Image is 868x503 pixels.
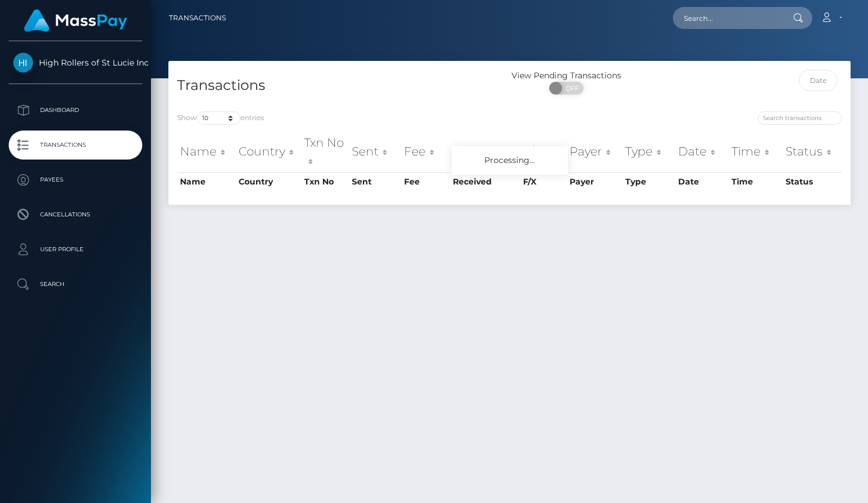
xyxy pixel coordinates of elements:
th: Time [729,172,783,191]
a: Transactions [9,131,142,160]
th: Status [783,172,842,191]
th: Country [236,172,301,191]
p: Cancellations [13,206,138,223]
input: Search transactions [758,111,842,125]
p: Payees [13,171,138,189]
th: Payer [567,172,623,191]
th: Received [450,131,520,172]
p: Dashboard [13,102,138,119]
img: MassPay Logo [24,9,127,32]
th: Fee [401,172,450,191]
a: User Profile [9,235,142,264]
th: Time [729,131,783,172]
p: Transactions [13,136,138,154]
th: Date [675,172,729,191]
th: Received [450,172,520,191]
img: High Rollers of St Lucie Inc [13,53,33,73]
a: Dashboard [9,96,142,125]
th: Txn No [301,172,349,191]
th: Name [177,172,236,191]
th: Txn No [301,131,349,172]
div: Processing... [452,146,568,175]
a: Payees [9,165,142,194]
th: Fee [401,131,450,172]
th: Status [783,131,842,172]
label: Show entries [177,111,264,125]
th: Payer [567,131,623,172]
a: Cancellations [9,200,142,229]
h4: Transactions [177,75,501,96]
a: Transactions [169,6,226,30]
th: Date [675,131,729,172]
input: Date filter [799,70,837,91]
th: Country [236,131,301,172]
p: User Profile [13,241,138,258]
th: Type [622,131,675,172]
div: View Pending Transactions [510,70,624,82]
span: High Rollers of St Lucie Inc [9,57,142,68]
a: Search [9,270,142,299]
th: Sent [349,131,401,172]
input: Search... [673,7,782,29]
th: F/X [520,131,567,172]
th: Sent [349,172,401,191]
p: Search [13,276,138,293]
th: Type [622,172,675,191]
select: Showentries [197,111,240,125]
th: Name [177,131,236,172]
th: F/X [520,172,567,191]
span: OFF [556,82,585,95]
